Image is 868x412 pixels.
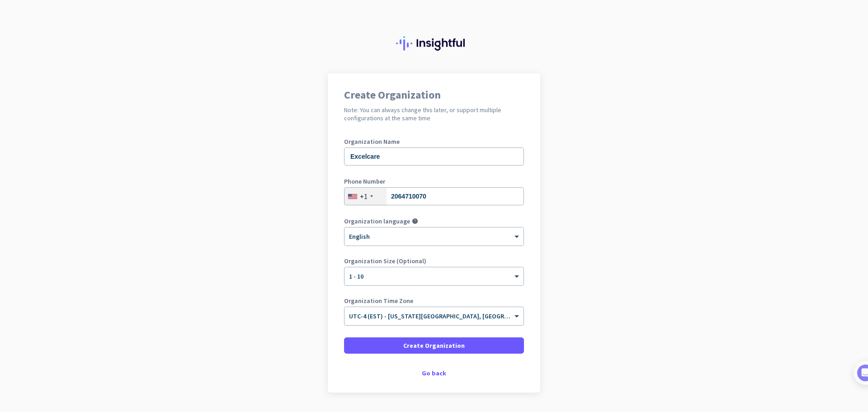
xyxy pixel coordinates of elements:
[344,218,410,224] label: Organization language
[344,90,524,100] h1: Create Organization
[344,337,524,354] button: Create Organization
[344,178,524,185] label: Phone Number
[344,138,524,145] label: Organization Name
[344,106,524,122] h2: Note: You can always change this later, or support multiple configurations at the same time
[344,258,524,264] label: Organization Size (Optional)
[403,341,465,350] span: Create Organization
[396,36,472,51] img: Insightful
[412,218,418,224] i: help
[360,192,368,201] div: +1
[344,298,524,304] label: Organization Time Zone
[344,147,524,166] input: What is the name of your organization?
[344,187,524,205] input: 201-555-0123
[344,370,524,376] div: Go back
